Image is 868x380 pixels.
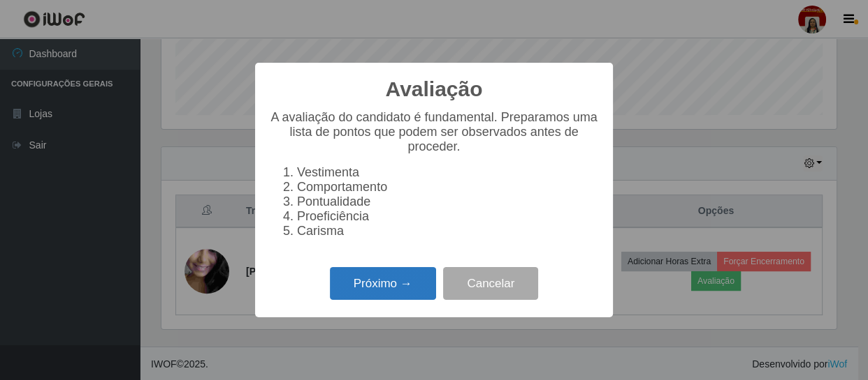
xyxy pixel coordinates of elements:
p: A avaliação do candidato é fundamental. Preparamos uma lista de pontos que podem ser observados a... [269,110,599,154]
li: Carisma [297,224,599,238]
button: Próximo → [330,267,436,300]
button: Cancelar [443,267,538,300]
li: Proeficiência [297,209,599,224]
li: Vestimenta [297,165,599,180]
h2: Avaliação [386,77,483,102]
li: Pontualidade [297,195,599,209]
li: Comportamento [297,180,599,195]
